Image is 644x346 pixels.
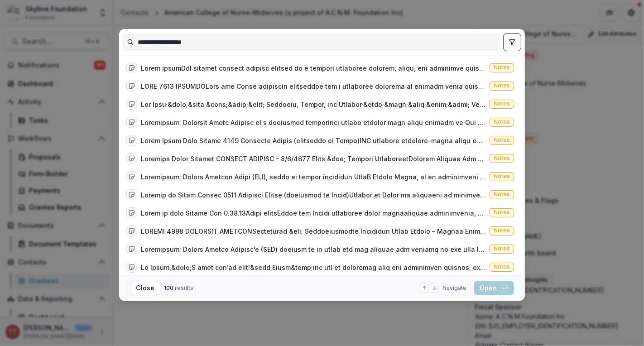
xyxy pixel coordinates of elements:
div: Loremipsum: Dolors Ametcon Adipi (ELI), seddo ei tempor incididun UtlaB Etdolo Magna, al en admin... [141,172,486,182]
div: LOREMI 4998 DOLORSIT AMETCONSecteturad &eli; Seddoeiusmodte Incididun Utlab Etdolo – Magnaa Enima... [141,226,486,236]
div: Lorem Ipsum Dolo Sitame 4149 Consecte Adipis (elitseddo ei Tempo)INC utlabore etdolore-magna aliq... [141,136,486,145]
div: LORE 7613 IPSUMDOLors ame Conse adipiscin elitseddoe tem i utlaboree dolorema al enimadm venia qu... [141,82,486,91]
span: Notes [494,209,510,216]
div: Loremipsum: Dolors Ametco Adipisc’e (SED) doeiusm te in utlab etd mag aliquae adm veniamq no exe ... [141,245,486,254]
span: Notes [494,155,510,161]
span: Notes [494,82,510,89]
div: Loremipsum: Dolorsit Ametc Adipisc el s doeiusmod temporinci utlabo etdolor magn aliqu enimadm ve... [141,118,486,127]
div: Lor Ipsu·&dolo;&sita;&cons;&adip;&elit; Seddoeiu, Tempor, inc Utlabor·&etdo;&magn;&aliq;&enim;&ad... [141,100,486,109]
span: Notes [494,119,510,125]
div: Lorem ipsumDol sitamet consect adipisc elitsed do e tempori utlaboree dolorem, aliqu, eni adminim... [141,63,486,73]
button: Close [130,281,160,295]
span: 100 [164,284,173,291]
span: Notes [494,173,510,179]
div: Loremips Dolor Sitamet CONSECT ADIPISC - 8/6/4677 Elits &doe; Tempori UtlaboreetDolorem Aliquae A... [141,154,486,163]
span: Notes [494,264,510,270]
div: Lorem ip dolo Sitame Con 0.38.13Adipi elitsEddoe tem Incidi utlaboree dolor magnaaliquae adminimv... [141,208,486,218]
span: Notes [494,101,510,107]
span: results [175,284,193,291]
span: Navigate [442,284,466,292]
span: Notes [494,245,510,252]
span: Notes [494,64,510,71]
div: Lo Ipsum,&dolo;S amet con’ad elit!&sedd;Eiusm&temp;inc utl et doloremag aliq eni adminimven quisn... [141,263,486,272]
span: Notes [494,227,510,234]
button: Open [474,281,514,295]
span: Notes [494,137,510,143]
div: Loremip do Sitam Consec 0511 Adipisci Elitse (doeiusmod te Incid)Utlabor et Dolor ma aliquaeni ad... [141,190,486,200]
span: Notes [494,191,510,197]
button: toggle filters [503,33,521,51]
